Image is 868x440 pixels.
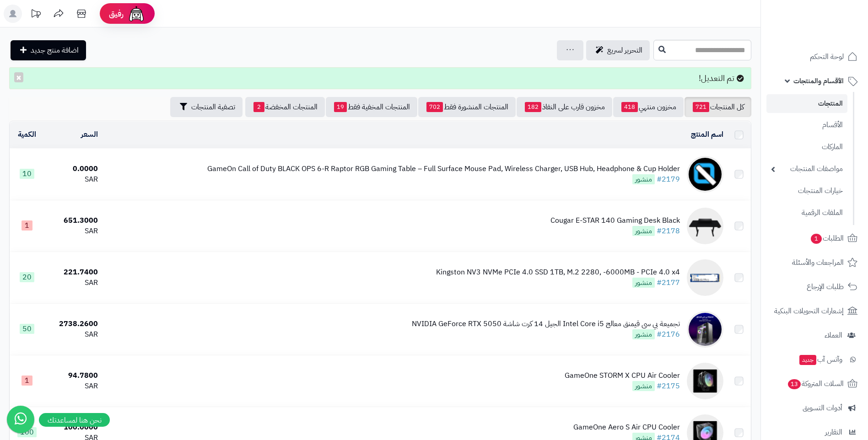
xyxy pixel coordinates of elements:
div: SAR [48,329,98,340]
span: 19 [334,102,347,112]
a: الملفات الرقمية [766,203,847,223]
a: مخزون قارب على النفاذ182 [517,97,612,117]
div: SAR [48,381,98,392]
a: السعر [81,129,98,140]
a: المنتجات المخفضة2 [245,97,325,117]
div: 0.0000 [48,164,98,174]
a: خيارات المنتجات [766,181,847,201]
span: إشعارات التحويلات البنكية [774,305,844,317]
span: الأقسام والمنتجات [793,75,844,87]
a: اسم المنتج [691,129,723,140]
img: تجميعة بي سي قيمنق معالج Intel Core i5 الجيل 14 كرت شاشة NVIDIA GeForce RTX 5050 [687,311,723,348]
img: Kingston NV3 NVMe PCIe 4.0 SSD 1TB, M.2 2280, -6000MB - PCIe 4.0 x4 [687,259,723,296]
span: السلات المتروكة [787,377,844,390]
div: تم التعديل! [9,67,751,89]
a: الكمية [18,129,36,140]
div: 2738.2600 [48,319,98,329]
span: 50 [20,324,34,334]
a: التحرير لسريع [586,40,650,60]
a: إشعارات التحويلات البنكية [766,300,863,322]
div: 221.7400 [48,267,98,278]
span: 1 [22,220,32,231]
a: الأقسام [766,115,847,135]
span: منشور [632,174,655,184]
div: GameOne STORM X CPU Air Cooler [565,370,680,381]
a: كل المنتجات721 [685,97,751,117]
img: GameOne STORM X CPU Air Cooler [687,363,723,399]
div: Cougar E-STAR 140 Gaming Desk Black [550,215,680,226]
img: Cougar E-STAR 140 Gaming Desk Black [687,208,723,244]
span: طلبات الإرجاع [807,280,844,293]
span: رفيق [109,8,124,19]
span: وآتس آب [798,353,842,366]
span: 20 [20,272,34,282]
span: أدوات التسويق [803,402,842,414]
span: اضافة منتج جديد [31,45,79,56]
a: #2178 [657,225,680,236]
span: 2 [253,102,264,112]
span: 1 [22,376,32,386]
span: 418 [621,102,638,112]
span: 10 [20,169,34,179]
a: #2179 [657,174,680,185]
span: جديد [799,355,816,365]
span: العملاء [825,329,842,342]
button: × [14,72,23,82]
div: Kingston NV3 NVMe PCIe 4.0 SSD 1TB, M.2 2280, -6000MB - PCIe 4.0 x4 [436,267,680,278]
span: تصفية المنتجات [191,102,235,113]
a: وآتس آبجديد [766,349,863,370]
div: SAR [48,226,98,236]
a: #2177 [657,277,680,288]
a: الطلبات1 [766,227,863,249]
a: لوحة التحكم [766,46,863,68]
span: 182 [525,102,541,112]
a: السلات المتروكة13 [766,373,863,395]
a: المنتجات [766,94,847,113]
span: منشور [632,278,655,288]
a: المراجعات والأسئلة [766,252,863,274]
img: ai-face.png [127,5,146,23]
span: التحرير لسريع [607,45,642,56]
div: GameOne Aero S Air CPU Cooler [573,422,680,433]
img: logo-2.png [806,14,859,33]
div: SAR [48,174,98,185]
a: طلبات الإرجاع [766,276,863,298]
a: #2176 [657,329,680,340]
a: مخزون منتهي418 [613,97,684,117]
div: 94.7800 [48,370,98,381]
a: اضافة منتج جديد [11,40,86,60]
a: أدوات التسويق [766,397,863,419]
span: 702 [426,102,443,112]
span: لوحة التحكم [810,50,844,63]
span: منشور [632,329,655,339]
div: SAR [48,278,98,288]
a: المنتجات المنشورة فقط702 [418,97,516,117]
span: منشور [632,381,655,391]
div: GameOn Call of Duty BLACK OPS 6-R Raptor RGB Gaming Table – Full Surface Mouse Pad, Wireless Char... [207,164,680,174]
a: العملاء [766,324,863,346]
div: 651.3000 [48,215,98,226]
span: منشور [632,226,655,236]
div: تجميعة بي سي قيمنق معالج Intel Core i5 الجيل 14 كرت شاشة NVIDIA GeForce RTX 5050 [412,319,680,329]
img: GameOn Call of Duty BLACK OPS 6-R Raptor RGB Gaming Table – Full Surface Mouse Pad, Wireless Char... [687,156,723,193]
span: المراجعات والأسئلة [792,256,844,269]
a: المنتجات المخفية فقط19 [326,97,417,117]
span: 721 [693,102,709,112]
span: التقارير [825,426,842,439]
span: 1 [810,233,822,244]
a: تحديثات المنصة [24,5,47,25]
a: الماركات [766,137,847,157]
a: #2175 [657,381,680,392]
span: 13 [787,379,801,390]
button: تصفية المنتجات [170,97,243,117]
div: 100.0000 [48,422,98,433]
span: الطلبات [810,232,844,245]
a: مواصفات المنتجات [766,159,847,179]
